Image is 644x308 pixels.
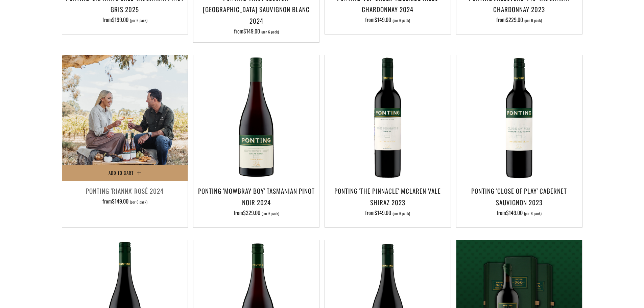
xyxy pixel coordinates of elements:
[497,209,542,217] span: from
[112,197,128,205] span: $149.00
[66,185,185,196] h3: Ponting 'Rianna' Rosé 2024
[109,169,134,176] span: Add to Cart
[62,165,188,181] button: Add to Cart
[496,16,542,24] span: from
[392,212,410,215] span: (per 6 pack)
[102,16,147,24] span: from
[130,19,147,22] span: (per 6 pack)
[524,212,542,215] span: (per 6 pack)
[460,185,579,208] h3: Ponting 'Close of Play' Cabernet Sauvignon 2023
[193,185,319,219] a: Ponting 'Mowbray Boy' Tasmanian Pinot Noir 2024 from$229.00 (per 6 pack)
[328,185,447,208] h3: Ponting 'The Pinnacle' McLaren Vale Shiraz 2023
[506,16,523,24] span: $229.00
[375,209,391,217] span: $149.00
[234,27,279,35] span: from
[456,185,582,219] a: Ponting 'Close of Play' Cabernet Sauvignon 2023 from$149.00 (per 6 pack)
[102,197,147,205] span: from
[392,19,410,22] span: (per 6 pack)
[375,16,391,24] span: $149.00
[524,19,542,22] span: (per 6 pack)
[325,185,451,219] a: Ponting 'The Pinnacle' McLaren Vale Shiraz 2023 from$149.00 (per 6 pack)
[365,209,410,217] span: from
[130,200,147,204] span: (per 6 pack)
[243,27,260,35] span: $149.00
[262,212,279,215] span: (per 6 pack)
[234,209,279,217] span: from
[197,185,316,208] h3: Ponting 'Mowbray Boy' Tasmanian Pinot Noir 2024
[243,209,260,217] span: $229.00
[365,16,410,24] span: from
[112,16,128,24] span: $199.00
[261,30,279,34] span: (per 6 pack)
[62,185,188,219] a: Ponting 'Rianna' Rosé 2024 from$149.00 (per 6 pack)
[506,209,523,217] span: $149.00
